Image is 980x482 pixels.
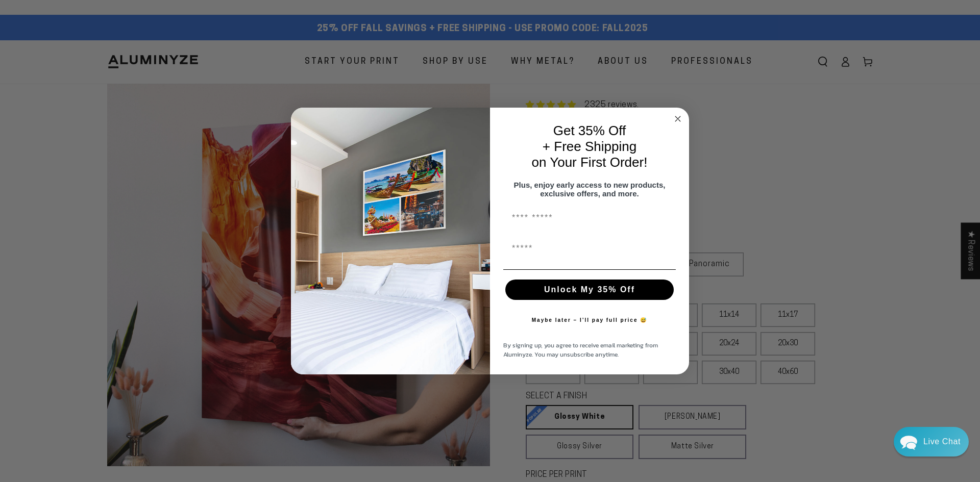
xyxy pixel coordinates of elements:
[527,310,653,331] button: Maybe later – I’ll pay full price 😅
[291,108,490,375] img: 728e4f65-7e6c-44e2-b7d1-0292a396982f.jpeg
[553,123,626,138] span: Get 35% Off
[894,427,969,456] div: Chat widget toggle
[505,280,674,300] button: Unlock My 35% Off
[532,155,648,170] span: on Your First Order!
[514,181,666,198] span: Plus, enjoy early access to new products, exclusive offers, and more.
[923,427,961,456] div: Contact Us Directly
[672,113,684,125] button: Close dialog
[503,341,658,359] span: By signing up, you agree to receive email marketing from Aluminyze. You may unsubscribe anytime.
[543,139,636,154] span: + Free Shipping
